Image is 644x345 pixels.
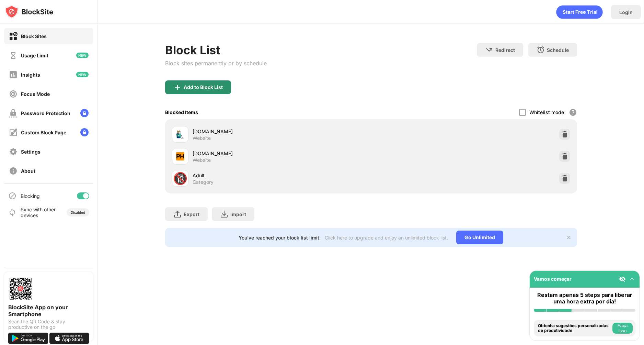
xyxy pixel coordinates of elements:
img: focus-off.svg [9,90,18,98]
div: Obtenha sugestões personalizadas de produtividade [538,323,611,333]
div: [DOMAIN_NAME] [193,128,371,135]
div: Go Unlimited [456,231,503,244]
div: Password Protection [21,110,70,116]
div: Category [193,179,214,185]
img: logo-blocksite.svg [5,5,53,19]
div: Website [193,135,211,141]
div: Vamos começar [534,276,572,282]
img: lock-menu.svg [80,128,89,136]
img: insights-off.svg [9,70,18,79]
div: 🔞 [173,171,187,186]
iframe: Caixa de diálogo "Fazer login com o Google" [503,7,637,87]
div: Adult [193,172,371,179]
img: favicons [176,130,184,138]
div: Disabled [71,210,85,214]
img: x-button.svg [566,235,572,240]
img: omni-setup-toggle.svg [629,276,635,282]
div: Redirect [495,47,515,53]
div: Sync with other devices [21,207,56,218]
div: [DOMAIN_NAME] [193,150,371,157]
button: Faça isso [612,323,633,334]
div: Custom Block Page [21,130,66,135]
div: Insights [21,72,40,78]
div: Whitelist mode [529,109,564,115]
div: Block sites permanently or by schedule [165,60,267,67]
img: options-page-qr-code.png [8,276,33,301]
div: Block List [165,43,267,57]
div: Restam apenas 5 steps para liberar uma hora extra por dia! [534,292,635,305]
div: Focus Mode [21,91,50,97]
div: Click here to upgrade and enjoy an unlimited block list. [325,235,448,241]
div: BlockSite App on your Smartphone [8,304,89,318]
img: get-it-on-google-play.svg [8,333,48,344]
img: favicons [176,152,184,160]
img: sync-icon.svg [8,208,16,216]
div: animation [556,5,603,19]
div: You’ve reached your block list limit. [239,235,321,241]
div: Add to Block List [184,85,223,90]
div: Blocked Items [165,109,198,115]
img: download-on-the-app-store.svg [49,333,89,344]
div: Blocking [21,193,40,199]
div: Settings [21,149,41,155]
img: block-on.svg [9,32,18,41]
div: Website [193,157,211,163]
img: time-usage-off.svg [9,51,18,60]
img: about-off.svg [9,167,18,175]
img: new-icon.svg [76,53,89,58]
img: new-icon.svg [76,72,89,77]
div: About [21,168,35,174]
div: Block Sites [21,33,47,39]
div: Export [184,211,199,217]
div: Usage Limit [21,53,48,58]
img: settings-off.svg [9,147,18,156]
img: blocking-icon.svg [8,192,16,200]
img: password-protection-off.svg [9,109,18,118]
img: lock-menu.svg [80,109,89,117]
div: Scan the QR Code & stay productive on the go [8,319,89,330]
img: eye-not-visible.svg [619,276,626,282]
img: customize-block-page-off.svg [9,128,18,137]
div: Import [230,211,246,217]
